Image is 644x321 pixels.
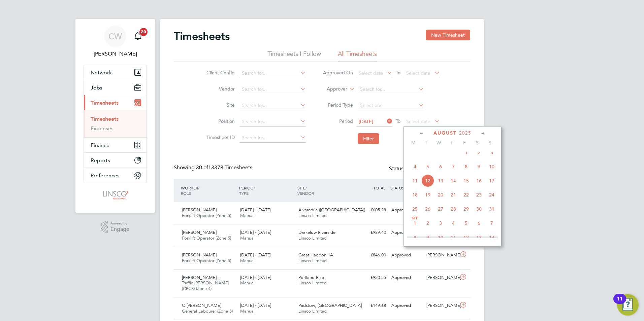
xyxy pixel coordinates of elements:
[91,84,102,91] span: Jobs
[239,101,306,110] input: Search for...
[358,133,379,144] button: Filter
[460,160,473,173] span: 8
[389,272,424,283] div: Approved
[239,117,306,127] input: Search for...
[298,302,362,308] span: Padstow, [GEOGRAPHIC_DATA]
[181,190,191,196] span: ROLE
[323,118,353,124] label: Period
[110,221,129,226] span: Powered by
[447,188,460,201] span: 21
[239,69,306,78] input: Search for...
[473,188,485,201] span: 23
[84,65,147,80] button: Network
[91,157,110,164] span: Reports
[182,302,221,308] span: O'[PERSON_NAME]
[182,258,231,263] span: Forklift Operator (Zone 5)
[298,235,327,241] span: Linsco Limited
[84,95,147,110] button: Timesheets
[182,235,231,241] span: Forklift Operator (Zone 5)
[434,188,447,201] span: 20
[389,250,424,261] div: Approved
[196,164,252,171] span: 13378 Timesheets
[358,101,424,110] input: Select one
[354,205,389,216] div: £605.28
[179,182,237,199] div: WORKER
[426,30,470,40] button: New Timesheet
[421,174,434,187] span: 12
[424,272,459,283] div: [PERSON_NAME]
[409,217,421,220] span: Sep
[473,203,485,215] span: 30
[409,174,421,187] span: 11
[354,250,389,261] div: £846.00
[182,280,229,291] span: Traffic [PERSON_NAME] (CPCS) (Zone 4)
[204,102,235,108] label: Site
[485,146,498,159] span: 3
[240,275,271,280] span: [DATE] - [DATE]
[267,50,321,62] li: Timesheets I Follow
[298,213,327,218] span: Linsco Limited
[617,294,639,316] button: Open Resource Center, 11 new notifications
[458,140,471,146] span: F
[409,231,421,244] span: 8
[131,26,144,47] a: 20
[101,190,129,201] img: linsco-logo-retina.png
[471,140,484,146] span: S
[323,70,353,76] label: Approved On
[84,26,147,58] a: CW[PERSON_NAME]
[473,146,485,159] span: 2
[420,140,432,146] span: T
[460,174,473,187] span: 15
[434,217,447,229] span: 3
[359,70,383,76] span: Select date
[204,118,235,124] label: Position
[389,182,424,194] div: STATUS
[204,70,235,76] label: Client Config
[297,190,314,196] span: VENDOR
[354,300,389,311] div: £149.68
[473,217,485,229] span: 6
[182,308,233,314] span: General Labourer (Zone 5)
[254,185,255,190] span: /
[460,188,473,201] span: 22
[323,102,353,108] label: Period Type
[434,174,447,187] span: 13
[196,164,208,171] span: 30 of
[75,19,155,213] nav: Main navigation
[447,160,460,173] span: 7
[240,235,255,241] span: Manual
[108,32,122,41] span: CW
[298,308,327,314] span: Linsco Limited
[84,80,147,95] button: Jobs
[447,231,460,244] span: 11
[409,160,421,173] span: 4
[239,190,249,196] span: TYPE
[373,185,385,190] span: TOTAL
[91,142,109,148] span: Finance
[424,300,459,311] div: [PERSON_NAME]
[447,174,460,187] span: 14
[424,250,459,261] div: [PERSON_NAME]
[84,50,147,58] span: Chloe Whittall
[406,70,430,76] span: Select date
[617,299,623,308] div: 11
[240,258,255,263] span: Manual
[421,203,434,215] span: 26
[91,125,114,132] a: Expenses
[182,213,231,218] span: Forklift Operator (Zone 5)
[473,231,485,244] span: 13
[409,217,421,229] span: 1
[101,221,130,234] a: Powered byEngage
[434,160,447,173] span: 6
[240,308,255,314] span: Manual
[240,229,271,235] span: [DATE] - [DATE]
[298,258,327,263] span: Linsco Limited
[434,203,447,215] span: 27
[434,231,447,244] span: 10
[317,86,347,93] label: Approver
[240,302,271,308] span: [DATE] - [DATE]
[296,182,354,199] div: SITE
[485,203,498,215] span: 31
[204,86,235,92] label: Vendor
[432,140,445,146] span: W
